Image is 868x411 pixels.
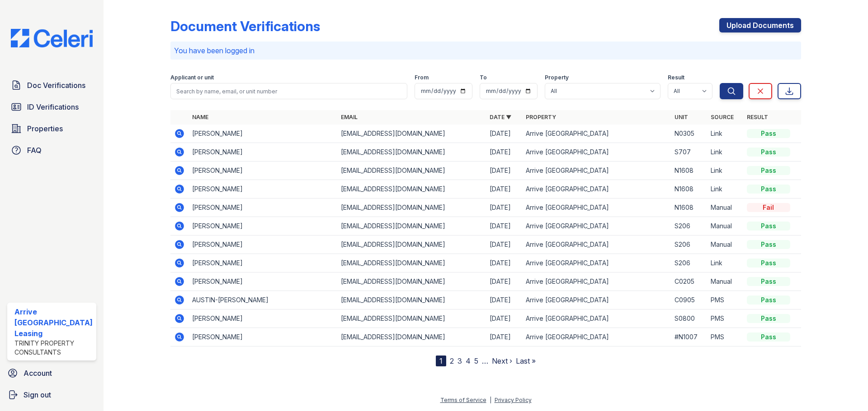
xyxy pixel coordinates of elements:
[189,236,337,254] td: [PERSON_NAME]
[440,397,486,403] a: Terms of Service
[707,180,743,199] td: Link
[192,114,208,120] a: Name
[7,76,96,94] a: Doc Verifications
[719,18,801,32] a: Upload Documents
[707,217,743,236] td: Manual
[341,114,358,120] a: Email
[671,236,707,254] td: S206
[486,309,522,328] td: [DATE]
[7,98,96,116] a: ID Verifications
[474,356,478,365] a: 5
[480,74,487,81] label: To
[189,162,337,180] td: [PERSON_NAME]
[189,328,337,346] td: [PERSON_NAME]
[522,143,671,162] td: Arrive [GEOGRAPHIC_DATA]
[450,356,454,365] a: 2
[337,143,486,162] td: [EMAIL_ADDRESS][DOMAIN_NAME]
[170,18,320,34] div: Document Verifications
[671,125,707,143] td: N0305
[707,199,743,217] td: Manual
[189,254,337,272] td: [PERSON_NAME]
[14,306,93,339] div: Arrive [GEOGRAPHIC_DATA] Leasing
[14,339,93,357] div: Trinity Property Consultants
[747,259,790,268] div: Pass
[671,328,707,346] td: #N1007
[545,74,569,81] label: Property
[522,199,671,217] td: Arrive [GEOGRAPHIC_DATA]
[189,217,337,236] td: [PERSON_NAME]
[4,386,100,404] a: Sign out
[675,114,688,120] a: Unit
[337,199,486,217] td: [EMAIL_ADDRESS][DOMAIN_NAME]
[486,162,522,180] td: [DATE]
[174,45,797,56] p: You have been logged in
[495,397,532,403] a: Privacy Policy
[337,217,486,236] td: [EMAIL_ADDRESS][DOMAIN_NAME]
[522,254,671,272] td: Arrive [GEOGRAPHIC_DATA]
[671,180,707,199] td: N1608
[27,102,79,112] span: ID Verifications
[522,236,671,254] td: Arrive [GEOGRAPHIC_DATA]
[24,389,51,400] span: Sign out
[4,364,100,382] a: Account
[707,125,743,143] td: Link
[337,125,486,143] td: [EMAIL_ADDRESS][DOMAIN_NAME]
[747,129,790,138] div: Pass
[486,254,522,272] td: [DATE]
[486,291,522,309] td: [DATE]
[337,162,486,180] td: [EMAIL_ADDRESS][DOMAIN_NAME]
[486,236,522,254] td: [DATE]
[7,141,96,159] a: FAQ
[747,296,790,305] div: Pass
[522,328,671,346] td: Arrive [GEOGRAPHIC_DATA]
[337,236,486,254] td: [EMAIL_ADDRESS][DOMAIN_NAME]
[747,314,790,323] div: Pass
[486,217,522,236] td: [DATE]
[671,199,707,217] td: N1608
[668,74,684,81] label: Result
[27,145,42,156] span: FAQ
[337,309,486,328] td: [EMAIL_ADDRESS][DOMAIN_NAME]
[747,277,790,286] div: Pass
[466,356,471,365] a: 4
[707,143,743,162] td: Link
[170,83,407,99] input: Search by name, email, or unit number
[747,203,790,212] div: Fail
[189,143,337,162] td: [PERSON_NAME]
[490,114,511,120] a: Date ▼
[522,217,671,236] td: Arrive [GEOGRAPHIC_DATA]
[671,291,707,309] td: C0905
[522,272,671,291] td: Arrive [GEOGRAPHIC_DATA]
[707,254,743,272] td: Link
[337,291,486,309] td: [EMAIL_ADDRESS][DOMAIN_NAME]
[707,162,743,180] td: Link
[486,328,522,346] td: [DATE]
[492,356,512,365] a: Next ›
[671,254,707,272] td: S206
[486,199,522,217] td: [DATE]
[490,397,491,403] div: |
[486,272,522,291] td: [DATE]
[436,356,446,366] div: 1
[27,123,63,134] span: Properties
[189,309,337,328] td: [PERSON_NAME]
[522,125,671,143] td: Arrive [GEOGRAPHIC_DATA]
[486,180,522,199] td: [DATE]
[516,356,536,365] a: Last »
[707,291,743,309] td: PMS
[522,162,671,180] td: Arrive [GEOGRAPHIC_DATA]
[671,309,707,328] td: S0800
[671,217,707,236] td: S206
[337,272,486,291] td: [EMAIL_ADDRESS][DOMAIN_NAME]
[337,328,486,346] td: [EMAIL_ADDRESS][DOMAIN_NAME]
[189,180,337,199] td: [PERSON_NAME]
[522,180,671,199] td: Arrive [GEOGRAPHIC_DATA]
[522,309,671,328] td: Arrive [GEOGRAPHIC_DATA]
[189,291,337,309] td: AUSTIN-[PERSON_NAME]
[482,356,488,366] span: …
[671,143,707,162] td: S707
[747,185,790,194] div: Pass
[415,74,429,81] label: From
[707,272,743,291] td: Manual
